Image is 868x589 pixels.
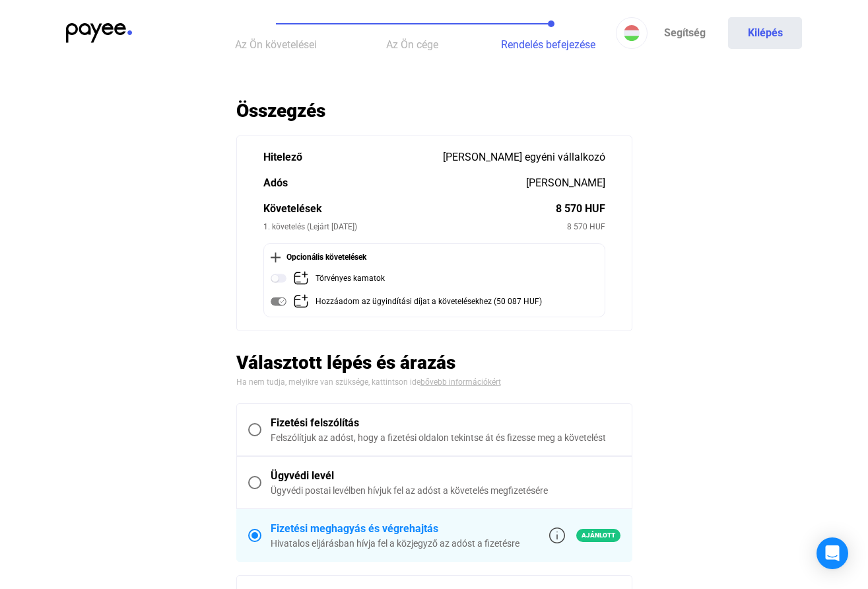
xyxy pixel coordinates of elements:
[263,149,443,165] div: Hitelező
[556,201,605,217] div: 8 570 HUF
[624,25,640,41] img: HU
[316,270,385,287] div: Törvényes kamatok
[567,220,605,233] div: 8 570 HUF
[648,17,721,49] a: Segítség
[616,17,648,49] button: HU
[420,377,501,387] a: bővebb információkért
[236,351,632,374] h2: Választott lépés és árazás
[271,294,286,309] img: toggle-on-disabled
[817,537,848,569] div: Open Intercom Messenger
[271,270,286,286] img: toggle-off
[293,294,309,309] img: add-claim
[263,201,556,217] div: Követelések
[576,529,620,542] span: Ajánlott
[236,377,420,387] span: Ha nem tudja, melyikre van szüksége, kattintson ide
[526,175,605,191] div: [PERSON_NAME]
[293,270,309,286] img: add-claim
[316,294,542,310] div: Hozzáadom az ügyindítási díjat a követelésekhez (50 087 HUF)
[271,521,519,537] div: Fizetési meghagyás és végrehajtás
[549,528,565,543] img: info-grey-outline
[271,415,620,431] div: Fizetési felszólítás
[271,484,620,497] div: Ügyvédi postai levélben hívjuk fel az adóst a követelés megfizetésére
[271,251,598,264] div: Opcionális követelések
[66,23,132,43] img: payee-logo
[443,149,605,165] div: [PERSON_NAME] egyéni vállalkozó
[263,220,567,233] div: 1. követelés (Lejárt [DATE])
[549,528,620,543] a: info-grey-outlineAjánlott
[728,17,802,49] button: Kilépés
[263,175,526,191] div: Adós
[271,253,281,262] img: plus-black
[271,537,519,550] div: Hivatalos eljárásban hívja fel a közjegyző az adóst a fizetésre
[386,38,438,51] span: Az Ön cége
[271,468,620,484] div: Ügyvédi levél
[271,431,620,444] div: Felszólítjuk az adóst, hogy a fizetési oldalon tekintse át és fizesse meg a követelést
[501,38,595,51] span: Rendelés befejezése
[236,99,632,122] h2: Összegzés
[235,38,317,51] span: Az Ön követelései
